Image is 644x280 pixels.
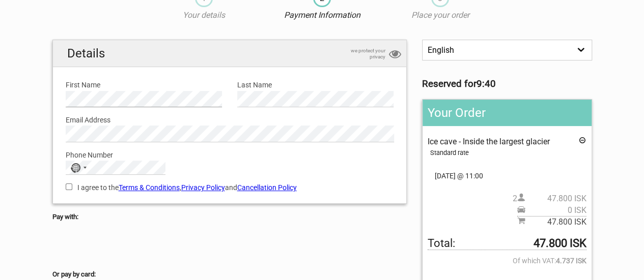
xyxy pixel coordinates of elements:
[52,236,144,256] iframe: Secure payment button frame
[389,48,401,61] i: privacy protection
[525,216,586,228] span: 47.800 ISK
[334,48,385,60] span: we protect your privacy
[117,16,129,28] button: Open LiveChat chat widget
[66,161,92,174] button: Selected country
[53,40,407,67] h2: Details
[428,255,586,266] span: Of which VAT:
[423,100,591,126] h2: Your Order
[556,255,586,266] strong: 4.737 ISK
[381,10,499,21] p: Place your order
[237,183,297,192] a: Cancellation Policy
[428,137,550,146] span: Ice cave - Inside the largest glacier
[430,147,586,159] div: Standard rate
[517,216,586,228] span: Subtotal
[145,10,263,21] p: Your details
[52,269,407,280] h5: Or pay by card:
[534,238,586,249] strong: 47.800 ISK
[263,10,381,21] p: Payment Information
[181,183,225,192] a: Privacy Policy
[66,149,394,161] label: Phone Number
[477,78,496,89] strong: 9:40
[517,205,586,216] span: Pickup price
[66,79,222,90] label: First Name
[66,182,394,193] label: I agree to the , and
[428,170,586,181] span: [DATE] @ 11:00
[119,183,180,192] a: Terms & Conditions
[14,18,115,26] p: We're away right now. Please check back later!
[237,79,394,90] label: Last Name
[52,211,407,223] h5: Pay with:
[525,205,586,216] span: 0 ISK
[422,78,592,89] h3: Reserved for
[428,238,586,250] span: Total to be paid
[66,114,394,126] label: Email Address
[513,193,586,204] span: 2 person(s)
[525,193,586,204] span: 47.800 ISK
